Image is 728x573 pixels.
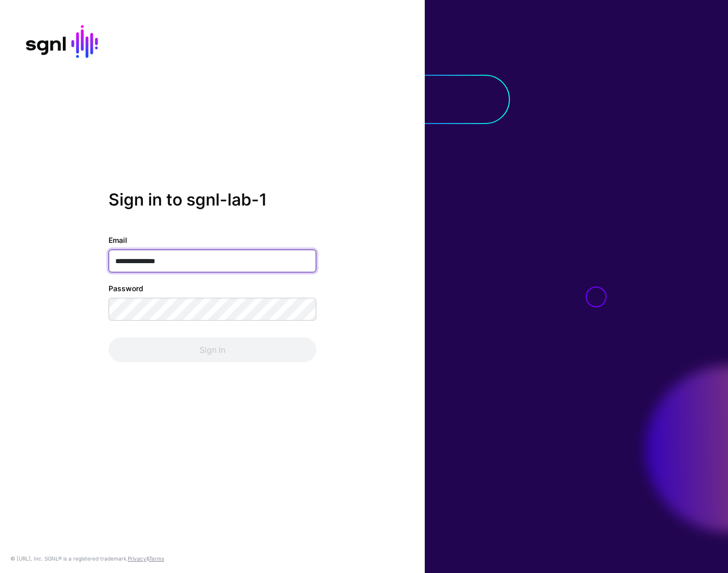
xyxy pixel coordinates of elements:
div: © [URL], Inc. SGNL® is a registered trademark. & [10,554,164,563]
a: Privacy [128,555,146,562]
label: Password [109,283,143,294]
a: Terms [149,555,164,562]
h2: Sign in to sgnl-lab-1 [109,190,316,210]
label: Email [109,235,127,245]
